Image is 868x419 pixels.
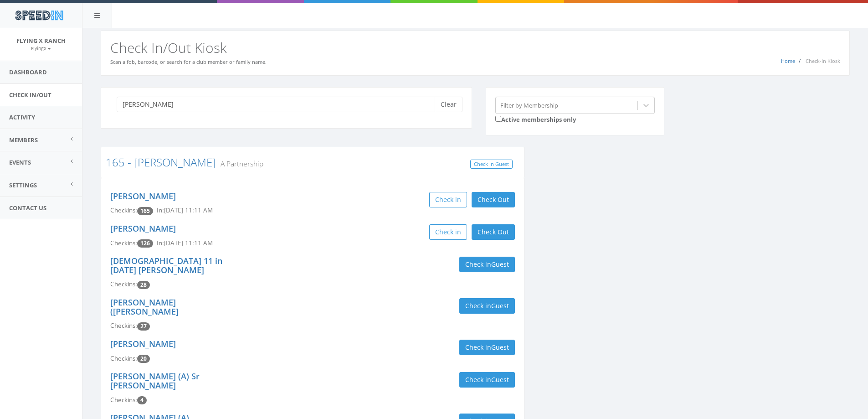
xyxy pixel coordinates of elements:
[137,281,150,289] span: Checkin count
[137,396,147,404] span: Checkin count
[110,354,137,362] span: Checkins:
[110,206,137,214] span: Checkins:
[491,375,509,384] span: Guest
[110,40,840,55] h2: Check In/Out Kiosk
[157,239,213,247] span: In: [DATE] 11:11 AM
[137,322,150,331] span: Checkin count
[9,136,38,144] span: Members
[495,116,501,122] input: Active memberships only
[137,355,150,363] span: Checkin count
[137,207,153,215] span: Checkin count
[137,239,153,248] span: Checkin count
[110,297,179,317] a: [PERSON_NAME] ([PERSON_NAME]
[429,224,467,240] button: Check in
[110,239,137,247] span: Checkins:
[9,181,37,189] span: Settings
[9,204,46,212] span: Contact Us
[459,340,515,355] button: Check inGuest
[491,343,509,352] span: Guest
[491,301,509,310] span: Guest
[472,224,515,240] button: Check Out
[459,372,515,388] button: Check inGuest
[110,280,137,288] span: Checkins:
[10,7,67,24] img: speedin_logo.png
[110,255,222,275] a: [DEMOGRAPHIC_DATA] 11 in [DATE] [PERSON_NAME]
[435,97,462,112] button: Clear
[491,260,509,269] span: Guest
[495,114,576,124] label: Active memberships only
[429,192,467,207] button: Check in
[110,338,176,349] a: [PERSON_NAME]
[110,191,176,202] a: [PERSON_NAME]
[216,159,263,169] small: A Partnership
[110,396,137,404] span: Checkins:
[110,223,176,234] a: [PERSON_NAME]
[9,158,31,166] span: Events
[110,321,137,330] span: Checkins:
[110,371,200,391] a: [PERSON_NAME] (A) Sr [PERSON_NAME]
[459,257,515,272] button: Check inGuest
[31,44,51,52] a: FlyingX
[110,58,267,65] small: Scan a fob, barcode, or search for a club member or family name.
[106,155,216,170] a: 165 - [PERSON_NAME]
[472,192,515,207] button: Check Out
[470,160,513,169] a: Check In Guest
[117,97,442,112] input: Search a name to check in
[31,45,51,52] small: FlyingX
[781,57,795,64] a: Home
[157,206,213,214] span: In: [DATE] 11:11 AM
[459,298,515,314] button: Check inGuest
[500,101,558,109] div: Filter by Membership
[806,57,840,64] span: Check-In Kiosk
[16,36,66,45] span: Flying X Ranch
